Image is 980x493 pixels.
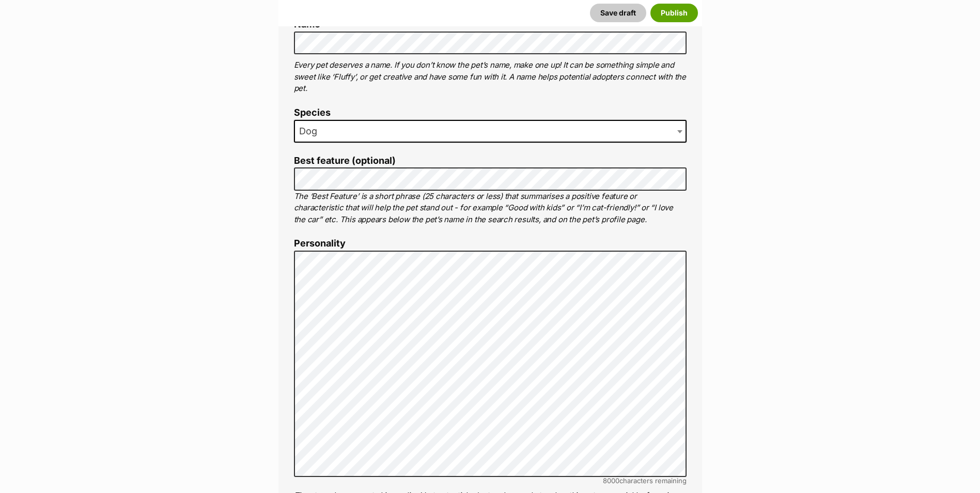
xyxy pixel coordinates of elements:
span: 8000 [603,476,619,485]
label: Species [294,107,687,118]
label: Personality [294,238,687,249]
span: Dog [295,124,328,138]
p: The ‘Best Feature’ is a short phrase (25 characters or less) that summarises a positive feature o... [294,191,687,226]
p: Every pet deserves a name. If you don’t know the pet’s name, make one up! It can be something sim... [294,59,687,95]
label: Best feature (optional) [294,156,687,166]
div: characters remaining [294,477,687,485]
button: Save draft [590,4,646,22]
button: Publish [650,4,698,22]
span: Dog [294,120,687,143]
